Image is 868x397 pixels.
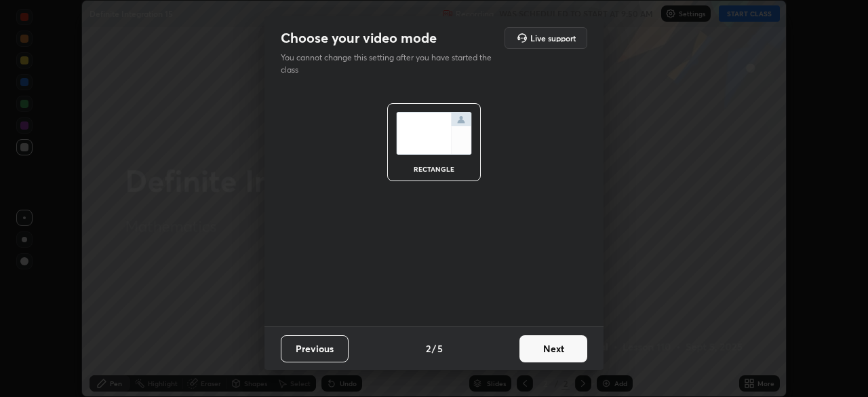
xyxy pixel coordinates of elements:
[396,112,472,155] img: normalScreenIcon.ae25ed63.svg
[281,52,500,76] p: You cannot change this setting after you have started the class
[530,34,576,42] h5: Live support
[426,341,431,356] h4: 2
[281,335,349,362] button: Previous
[437,341,443,356] h4: 5
[407,166,461,172] div: rectangle
[432,341,436,356] h4: /
[519,335,587,362] button: Next
[281,29,437,47] h2: Choose your video mode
